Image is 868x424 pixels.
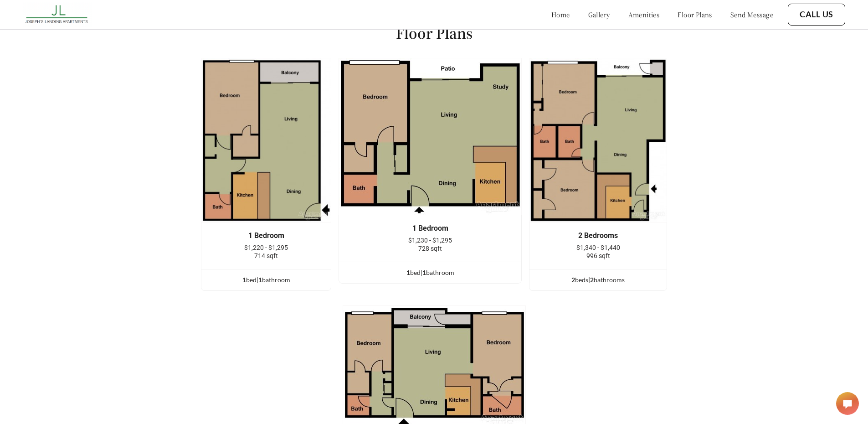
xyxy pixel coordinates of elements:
a: floor plans [678,10,712,19]
span: $1,220 - $1,295 [244,244,288,251]
span: $1,340 - $1,440 [576,244,620,251]
span: 728 sqft [418,245,442,252]
img: example [339,58,522,215]
a: home [551,10,570,19]
span: 1 [422,269,426,276]
a: amenities [628,10,660,19]
div: bed s | bathroom s [529,275,667,285]
span: 2 [571,276,575,284]
span: 1 [406,269,410,276]
a: send message [730,10,773,19]
button: Call Us [788,4,845,26]
span: $1,230 - $1,295 [408,237,452,244]
div: 1 Bedroom [353,224,508,233]
img: example [529,58,667,222]
span: 1 [258,276,262,284]
img: josephs_landing_logo.png [23,2,92,27]
span: 2 [590,276,594,284]
span: 1 [242,276,246,284]
div: 2 Bedrooms [543,232,653,240]
div: 1 Bedroom [215,232,318,240]
div: bed | bathroom [339,268,521,278]
h1: Floor Plans [396,23,473,43]
a: Call Us [800,10,833,20]
img: example [201,58,332,222]
span: 996 sqft [586,252,610,259]
a: gallery [588,10,610,19]
div: bed | bathroom [201,275,331,285]
span: 714 sqft [254,252,278,259]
